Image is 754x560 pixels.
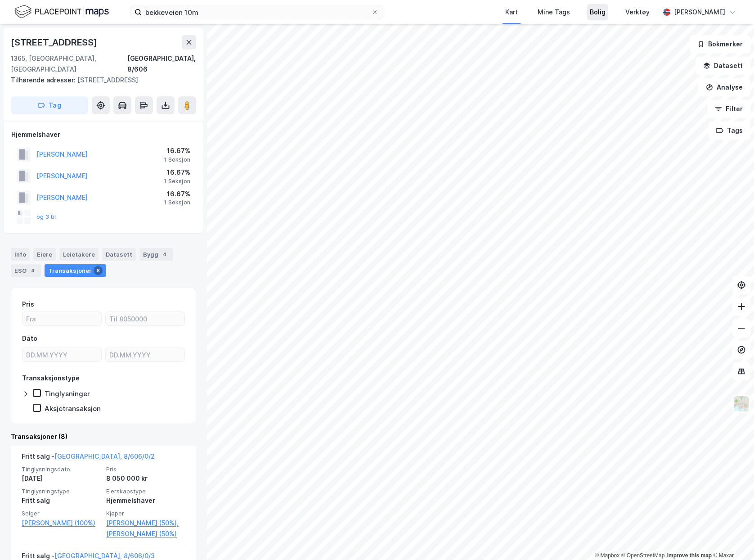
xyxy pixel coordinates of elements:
a: OpenStreetMap [621,552,665,559]
div: Dato [22,333,37,344]
span: Pris [106,465,185,473]
div: Mine Tags [538,7,570,18]
div: 4 [28,266,37,275]
div: ESG [11,264,41,277]
div: Verktøy [625,7,650,18]
button: Tag [11,96,88,114]
div: 8 [94,266,103,275]
div: Pris [22,299,34,310]
div: Eiere [33,248,56,261]
div: Fritt salg - [22,451,155,465]
span: Tinglysningstype [22,488,101,495]
div: [PERSON_NAME] [674,7,725,18]
button: Tags [709,122,750,140]
div: Transaksjoner [45,264,106,277]
div: Kart [505,7,518,18]
div: [DATE] [22,473,101,484]
button: Datasett [696,57,750,75]
span: Selger [22,510,101,517]
div: 1 Seksjon [164,199,190,206]
div: 1365, [GEOGRAPHIC_DATA], [GEOGRAPHIC_DATA] [11,53,127,75]
div: 4 [160,250,169,259]
div: Aksjetransaksjon [45,404,101,413]
div: 1 Seksjon [164,178,190,185]
div: 8 050 000 kr [106,473,185,484]
div: Leietakere [59,248,99,261]
div: Tinglysninger [45,389,90,398]
input: DD.MM.YYYY [106,348,184,361]
div: 16.67% [164,145,190,156]
img: logo.f888ab2527a4732fd821a326f86c7f29.svg [14,4,109,20]
button: Analyse [698,78,750,96]
div: 1 Seksjon [164,156,190,163]
a: Mapbox [595,552,619,559]
div: Hjemmelshaver [106,495,185,506]
div: Kontrollprogram for chat [709,517,754,560]
div: 16.67% [164,189,190,199]
div: Info [11,248,30,261]
a: [PERSON_NAME] (50%) [106,528,185,539]
div: Bygg [139,248,173,261]
input: Fra [22,312,101,325]
div: Datasett [102,248,136,261]
iframe: Chat Widget [709,517,754,560]
img: Z [733,395,750,412]
div: Bolig [590,7,606,18]
a: Improve this map [667,552,712,559]
input: Søk på adresse, matrikkel, gårdeiere, leietakere eller personer [142,5,371,19]
div: 16.67% [164,167,190,178]
a: [PERSON_NAME] (100%) [22,518,101,528]
input: DD.MM.YYYY [22,348,101,361]
div: [STREET_ADDRESS] [11,35,99,50]
div: [GEOGRAPHIC_DATA], 8/606 [127,53,196,75]
div: Transaksjonstype [22,373,80,384]
span: Eierskapstype [106,488,185,495]
a: [PERSON_NAME] (50%), [106,518,185,528]
span: Tilhørende adresser: [11,76,77,84]
div: [STREET_ADDRESS] [11,75,189,86]
button: Bokmerker [690,35,750,53]
span: Tinglysningsdato [22,465,101,473]
button: Filter [707,100,750,118]
div: Hjemmelshaver [11,129,196,140]
div: Transaksjoner (8) [11,431,196,442]
input: Til 8050000 [106,312,184,325]
span: Kjøper [106,510,185,517]
a: [GEOGRAPHIC_DATA], 8/606/0/2 [54,452,155,460]
div: Fritt salg [22,495,101,506]
a: [GEOGRAPHIC_DATA], 8/606/0/3 [54,552,155,560]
